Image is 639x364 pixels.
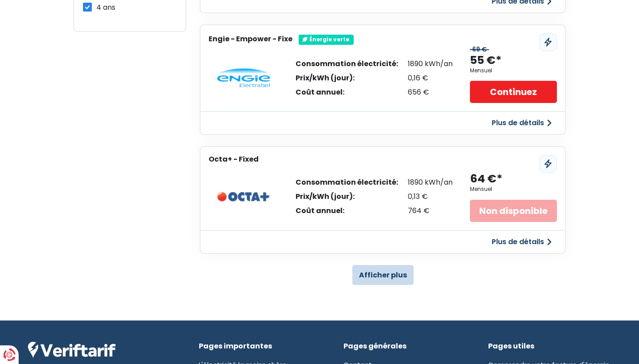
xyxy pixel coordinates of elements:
[408,75,453,82] div: 0,16 €
[296,60,398,67] div: Consommation électricité:
[470,200,557,222] div: Non disponible
[199,342,322,350] div: Pages importantes
[486,234,557,250] button: Plus de détails
[217,192,270,202] img: Octa
[352,265,414,285] button: Afficher plus
[343,342,466,350] div: Pages générales
[408,207,453,214] div: 764 €
[408,193,453,200] div: 0,13 €
[470,81,557,103] a: Continuez
[296,75,398,82] div: Prix/kWh (jour):
[28,342,116,359] img: Veriftarif logo
[470,53,501,68] div: 55 €*
[470,46,489,53] div: 69 €
[470,172,502,186] div: 64 €*
[408,179,453,186] div: 1890 kWh/an
[209,35,292,43] h3: Engie - Empower - Fixe
[408,89,453,96] div: 656 €
[299,35,354,44] div: Énergie verte
[296,89,398,96] div: Coût annuel:
[486,115,557,131] button: Plus de détails
[296,207,398,214] div: Coût annuel:
[209,155,259,163] h3: Octa+ - Fixed
[488,342,611,350] div: Pages utiles
[470,67,492,74] div: Mensuel
[96,2,115,12] span: 4 ans
[408,60,453,67] div: 1890 kWh/an
[217,68,270,88] img: Engie
[470,186,492,192] div: Mensuel
[296,193,398,200] div: Prix/kWh (jour):
[296,179,398,186] div: Consommation électricité:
